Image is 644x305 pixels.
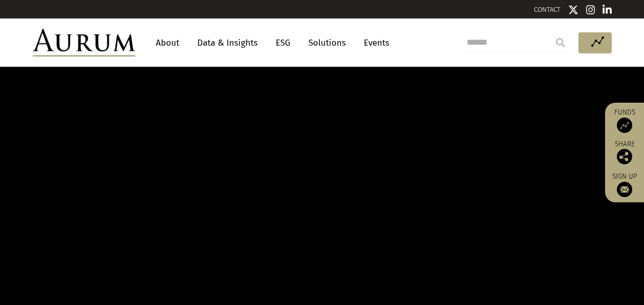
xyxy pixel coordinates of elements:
[303,33,351,52] a: Solutions
[617,118,632,133] img: Access Funds
[610,141,639,164] div: Share
[33,29,135,56] img: Aurum
[271,33,296,52] a: ESG
[617,149,632,164] img: Share this post
[192,33,263,52] a: Data & Insights
[568,5,578,15] img: Twitter icon
[151,33,184,52] a: About
[603,5,612,15] img: Linkedin icon
[534,6,560,13] a: CONTACT
[617,182,632,197] img: Sign up to our newsletter
[610,108,639,133] a: Funds
[550,32,571,53] input: Submit
[610,172,639,197] a: Sign up
[586,5,595,15] img: Instagram icon
[359,33,389,52] a: Events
